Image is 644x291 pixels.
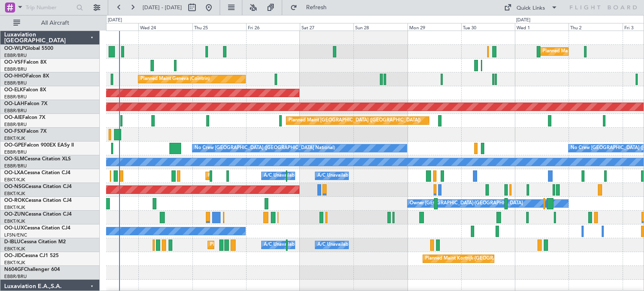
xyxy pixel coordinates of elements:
div: [DATE] [108,17,122,24]
input: Trip Number [26,1,74,14]
a: LFSN/ENC [4,232,27,238]
span: D-IBLU [4,239,21,245]
a: OO-SLMCessna Citation XLS [4,157,71,162]
a: EBBR/BRU [4,52,27,59]
div: Fri 26 [246,23,300,31]
a: OO-AIEFalcon 7X [4,115,45,120]
a: EBKT/KJK [4,177,25,183]
div: A/C Unavailable [GEOGRAPHIC_DATA] ([GEOGRAPHIC_DATA] National) [264,239,420,251]
div: Tue 23 [85,23,138,31]
span: OO-WLP [4,46,25,51]
span: OO-LAH [4,101,24,106]
a: N604GFChallenger 604 [4,267,60,272]
span: OO-JID [4,253,22,258]
a: OO-VSFFalcon 8X [4,60,47,65]
span: OO-LXA [4,170,24,175]
span: OO-ELK [4,88,23,93]
a: OO-HHOFalcon 8X [4,74,49,79]
button: Refresh [286,1,337,14]
div: A/C Unavailable [317,170,352,182]
span: OO-FSX [4,129,23,134]
div: No Crew [GEOGRAPHIC_DATA] ([GEOGRAPHIC_DATA] National) [195,142,335,155]
button: All Aircraft [9,16,91,30]
a: EBBR/BRU [4,66,27,72]
a: EBBR/BRU [4,149,27,155]
a: EBBR/BRU [4,163,27,169]
a: OO-GPEFalcon 900EX EASy II [4,143,74,148]
a: OO-NSGCessna Citation CJ4 [4,184,72,189]
a: EBBR/BRU [4,108,27,114]
div: Wed 1 [515,23,569,31]
span: All Aircraft [22,20,88,26]
a: OO-FSXFalcon 7X [4,129,47,134]
div: [DATE] [516,17,530,24]
a: EBBR/BRU [4,121,27,128]
a: EBKT/KJK [4,191,25,197]
span: OO-HHO [4,74,26,79]
span: OO-AIE [4,115,22,120]
span: Refresh [299,5,334,10]
div: Sun 28 [353,23,407,31]
div: Planned Maint Kortrijk-[GEOGRAPHIC_DATA] [425,252,523,265]
span: OO-LUX [4,226,24,231]
span: OO-GPE [4,143,24,148]
a: EBKT/KJK [4,246,25,252]
a: OO-ELKFalcon 8X [4,88,46,93]
div: A/C Unavailable [GEOGRAPHIC_DATA] ([GEOGRAPHIC_DATA] National) [264,170,420,182]
span: OO-ROK [4,198,25,203]
div: Planned Maint Geneva (Cointrin) [140,73,210,85]
div: Thu 2 [569,23,622,31]
div: Wed 24 [138,23,192,31]
a: OO-ZUNCessna Citation CJ4 [4,212,72,217]
div: Quick Links [517,4,545,13]
span: N604GF [4,267,24,272]
div: Planned Maint Milan (Linate) [543,45,603,58]
div: Mon 29 [408,23,461,31]
a: EBKT/KJK [4,204,25,211]
a: EBBR/BRU [4,94,27,100]
span: OO-NSG [4,184,25,189]
div: A/C Unavailable [GEOGRAPHIC_DATA]-[GEOGRAPHIC_DATA] [317,239,451,251]
div: Planned Maint [GEOGRAPHIC_DATA] ([GEOGRAPHIC_DATA]) [288,114,421,127]
a: OO-LXACessna Citation CJ4 [4,170,70,175]
div: Planned Maint Nice ([GEOGRAPHIC_DATA]) [210,239,304,251]
a: OO-ROKCessna Citation CJ4 [4,198,72,203]
a: OO-JIDCessna CJ1 525 [4,253,59,258]
a: EBKT/KJK [4,218,25,224]
span: [DATE] - [DATE] [143,4,182,11]
a: D-IBLUCessna Citation M2 [4,239,66,245]
div: Planned Maint Kortrijk-[GEOGRAPHIC_DATA] [208,170,306,182]
a: EBBR/BRU [4,273,27,280]
div: Sat 27 [300,23,353,31]
div: Tue 30 [461,23,515,31]
span: OO-SLM [4,157,24,162]
span: OO-VSF [4,60,23,65]
span: OO-ZUN [4,212,25,217]
a: EBKT/KJK [4,260,25,266]
a: OO-WLPGlobal 5500 [4,46,53,51]
a: OO-LUXCessna Citation CJ4 [4,226,70,231]
a: EBKT/KJK [4,135,25,142]
div: Owner [GEOGRAPHIC_DATA]-[GEOGRAPHIC_DATA] [410,197,523,210]
a: EBBR/BRU [4,80,27,86]
button: Quick Links [500,1,562,14]
a: OO-LAHFalcon 7X [4,101,47,106]
div: Thu 25 [192,23,246,31]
